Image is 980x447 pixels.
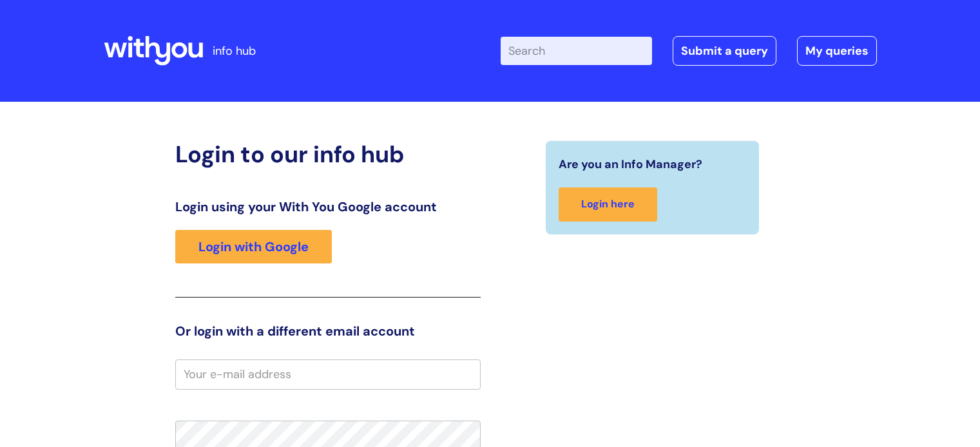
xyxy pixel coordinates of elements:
[175,323,481,339] h3: Or login with a different email account
[559,187,657,222] a: Login here
[673,36,776,66] a: Submit a query
[797,36,877,66] a: My queries
[175,199,481,214] h3: Login using your With You Google account
[175,140,481,168] h2: Login to our info hub
[501,37,652,65] input: Search
[559,154,702,175] span: Are you an Info Manager?
[175,359,481,389] input: Your e-mail address
[175,230,332,263] a: Login with Google
[213,41,256,61] p: info hub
